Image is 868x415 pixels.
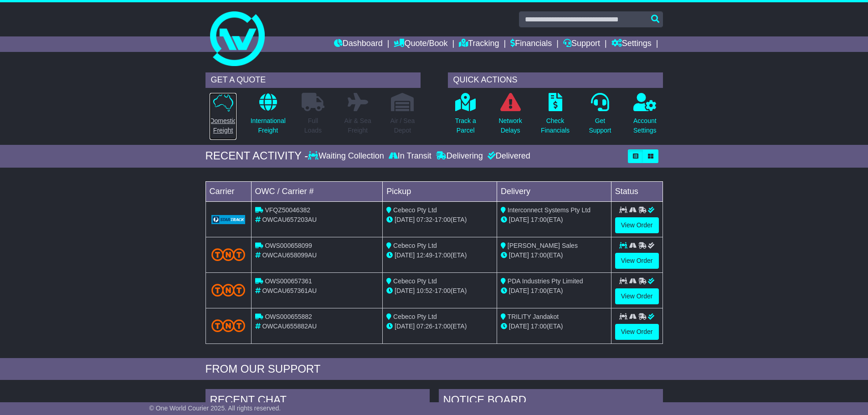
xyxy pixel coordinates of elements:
[416,251,432,259] span: 12:49
[498,92,522,140] a: NetworkDelays
[211,284,246,296] img: TNT_Domestic.png
[265,313,312,320] span: OWS000655882
[149,405,281,412] span: © One World Courier 2025. All rights reserved.
[386,286,493,296] div: - (ETA)
[510,36,552,52] a: Financials
[459,36,499,52] a: Tracking
[265,277,312,285] span: OWS000657361
[251,116,286,135] p: International Freight
[395,323,415,330] span: [DATE]
[501,322,607,331] div: (ETA)
[393,277,437,285] span: Cebeco Pty Ltd
[209,92,236,140] a: DomesticFreight
[611,181,663,201] td: Status
[393,242,437,249] span: Cebeco Pty Ltd
[394,36,447,52] a: Quote/Book
[262,287,317,294] span: OWCAU657361AU
[540,92,570,140] a: CheckFinancials
[416,216,432,223] span: 07:32
[501,286,607,296] div: (ETA)
[390,116,415,135] p: Air / Sea Depot
[205,389,430,414] div: RECENT CHAT
[531,323,547,330] span: 17:00
[497,181,611,201] td: Delivery
[615,217,659,233] a: View Order
[508,206,591,214] span: Interconnect Systems Pty Ltd
[386,251,493,260] div: - (ETA)
[416,323,432,330] span: 07:26
[498,116,522,135] p: Network Delays
[395,251,415,259] span: [DATE]
[508,277,583,285] span: PDA Industries Pty Limited
[262,251,317,259] span: OWCAU658099AU
[615,324,659,340] a: View Order
[265,206,310,214] span: VFQZ50046382
[395,287,415,294] span: [DATE]
[501,251,607,260] div: (ETA)
[344,116,371,135] p: Air & Sea Freight
[435,216,451,223] span: 17:00
[611,36,652,52] a: Settings
[448,72,663,88] div: QUICK ACTIONS
[262,323,317,330] span: OWCAU655882AU
[501,215,607,225] div: (ETA)
[393,313,437,320] span: Cebeco Pty Ltd
[250,92,286,140] a: InternationalFreight
[541,116,570,135] p: Check Financials
[211,215,246,224] img: GetCarrierServiceLogo
[531,251,547,259] span: 17:00
[434,151,485,161] div: Delivering
[211,248,246,261] img: TNT_Domestic.png
[205,181,251,201] td: Carrier
[205,72,421,88] div: GET A QUOTE
[386,322,493,331] div: - (ETA)
[308,151,386,161] div: Waiting Collection
[395,216,415,223] span: [DATE]
[509,287,529,294] span: [DATE]
[205,149,308,163] div: RECENT ACTIVITY -
[386,215,493,225] div: - (ETA)
[588,92,611,140] a: GetSupport
[334,36,383,52] a: Dashboard
[455,116,476,135] p: Track a Parcel
[435,287,451,294] span: 17:00
[633,92,657,140] a: AccountSettings
[393,206,437,214] span: Cebeco Pty Ltd
[509,216,529,223] span: [DATE]
[531,287,547,294] span: 17:00
[455,92,477,140] a: Track aParcel
[615,253,659,269] a: View Order
[265,242,312,249] span: OWS000658099
[563,36,600,52] a: Support
[508,242,578,249] span: [PERSON_NAME] Sales
[589,116,611,135] p: Get Support
[439,389,663,414] div: NOTICE BOARD
[509,251,529,259] span: [DATE]
[205,363,663,376] div: FROM OUR SUPPORT
[435,323,451,330] span: 17:00
[509,323,529,330] span: [DATE]
[210,116,236,135] p: Domestic Freight
[615,288,659,304] a: View Order
[508,313,559,320] span: TRILITY Jandakot
[531,216,547,223] span: 17:00
[302,116,324,135] p: Full Loads
[416,287,432,294] span: 10:52
[211,319,246,332] img: TNT_Domestic.png
[435,251,451,259] span: 17:00
[251,181,383,201] td: OWC / Carrier #
[485,151,530,161] div: Delivered
[383,181,497,201] td: Pickup
[386,151,434,161] div: In Transit
[633,116,657,135] p: Account Settings
[262,216,317,223] span: OWCAU657203AU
